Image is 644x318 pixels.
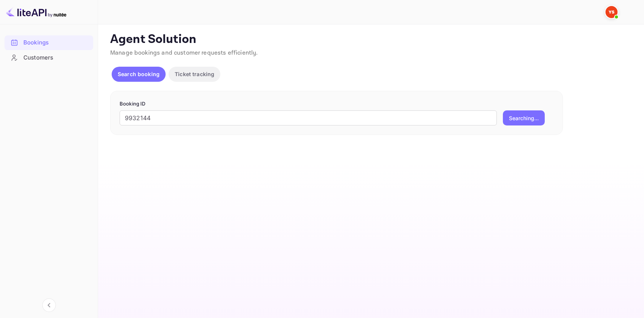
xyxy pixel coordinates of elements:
button: Collapse navigation [42,298,56,312]
button: Searching... [503,110,545,125]
a: Bookings [5,35,93,49]
p: Agent Solution [110,32,630,47]
div: Customers [5,50,93,65]
p: Booking ID [120,100,553,108]
p: Ticket tracking [175,70,214,78]
div: Bookings [23,38,89,47]
a: Customers [5,50,93,64]
span: Manage bookings and customer requests efficiently. [110,49,258,57]
div: Customers [23,54,89,62]
div: Bookings [5,35,93,50]
input: Enter Booking ID (e.g., 63782194) [120,110,497,125]
img: LiteAPI logo [6,6,66,18]
p: Search booking [118,70,160,78]
img: Yandex Support [606,6,618,18]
